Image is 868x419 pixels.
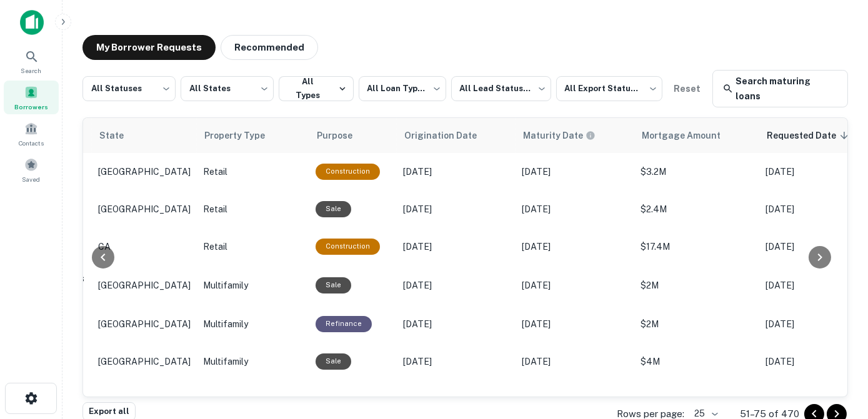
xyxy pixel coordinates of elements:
[403,165,509,179] p: [DATE]
[20,10,44,35] img: capitalize-icon.png
[316,353,351,369] div: Sale
[523,129,596,142] div: Maturity dates displayed may be estimated. Please contact the lender for the most accurate maturi...
[403,202,509,216] p: [DATE]
[641,317,753,331] p: $2M
[522,165,628,179] p: [DATE]
[14,102,48,112] span: Borrowers
[203,165,303,179] p: Retail
[641,240,753,254] p: $17.4M
[767,128,852,143] span: Requested Date
[181,72,274,105] div: All States
[98,279,191,292] p: [GEOGRAPHIC_DATA]
[316,277,351,293] div: Sale
[197,118,309,153] th: Property Type
[82,35,216,60] button: My Borrower Requests
[4,117,59,150] a: Contacts
[4,81,59,114] a: Borrowers
[4,44,59,78] a: Search
[404,128,493,143] span: Origination Date
[522,240,628,254] p: [DATE]
[516,118,634,153] th: Maturity dates displayed may be estimated. Please contact the lender for the most accurate maturi...
[316,164,380,179] div: This loan purpose was for construction
[359,72,446,105] div: All Loan Types
[522,279,628,292] p: [DATE]
[317,128,369,143] span: Purpose
[522,317,628,331] p: [DATE]
[98,317,191,331] p: [GEOGRAPHIC_DATA]
[642,128,737,143] span: Mortgage Amount
[522,355,628,368] p: [DATE]
[403,279,509,292] p: [DATE]
[98,355,191,368] p: [GEOGRAPHIC_DATA]
[203,279,303,292] p: Multifamily
[397,118,516,153] th: Origination Date
[451,72,551,105] div: All Lead Statuses
[203,240,303,254] p: Retail
[523,129,612,142] span: Maturity dates displayed may be estimated. Please contact the lender for the most accurate maturi...
[98,202,191,216] p: [GEOGRAPHIC_DATA]
[279,76,353,101] button: All Types
[82,72,176,105] div: All Statuses
[641,202,753,216] p: $2.4M
[316,239,380,254] div: This loan purpose was for construction
[316,316,372,332] div: This loan purpose was for refinancing
[667,76,707,101] button: Reset
[522,202,628,216] p: [DATE]
[403,355,509,368] p: [DATE]
[92,118,197,153] th: State
[403,240,509,254] p: [DATE]
[309,118,397,153] th: Purpose
[203,355,303,368] p: Multifamily
[806,319,868,379] iframe: Chat Widget
[641,165,753,179] p: $3.2M
[204,128,281,143] span: Property Type
[4,153,59,187] a: Saved
[221,35,318,60] button: Recommended
[403,317,509,331] p: [DATE]
[98,240,191,254] p: CA
[712,70,848,107] a: Search maturing loans
[634,118,759,153] th: Mortgage Amount
[22,174,41,184] span: Saved
[98,165,191,179] p: [GEOGRAPHIC_DATA]
[99,128,140,143] span: State
[523,129,583,142] h6: Maturity Date
[19,138,44,148] span: Contacts
[21,66,42,76] span: Search
[203,202,303,216] p: Retail
[203,317,303,331] p: Multifamily
[641,355,753,368] p: $4M
[316,201,351,217] div: Sale
[556,72,662,105] div: All Export Statuses
[641,279,753,292] p: $2M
